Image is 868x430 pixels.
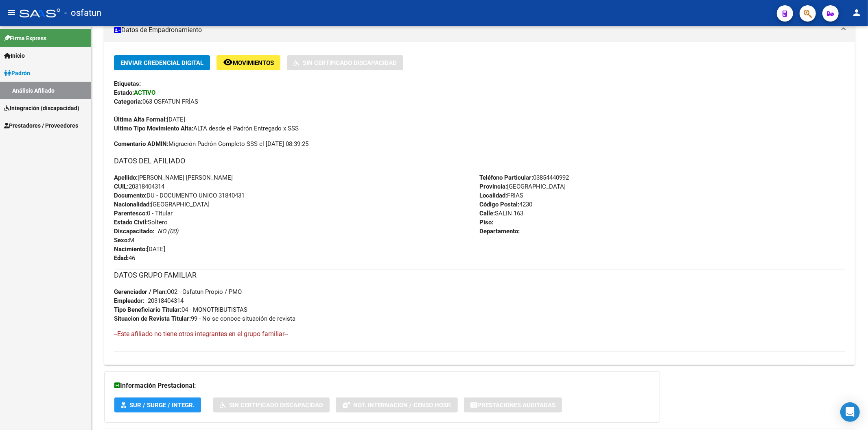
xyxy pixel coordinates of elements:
span: Not. Internacion / Censo Hosp. [353,402,451,409]
span: Prestadores / Proveedores [4,121,78,130]
strong: Apellido: [114,174,138,181]
span: [DATE] [114,245,165,253]
div: 20318404314 [148,296,184,305]
div: Open Intercom Messenger [840,402,860,422]
span: 99 - No se conoce situación de revista [114,315,295,322]
i: NO (00) [157,228,178,235]
button: Sin Certificado Discapacidad [213,397,330,413]
span: 03854440992 [480,174,569,181]
span: Sin Certificado Discapacidad [303,59,397,67]
span: Sin Certificado Discapacidad [229,402,323,409]
span: [GEOGRAPHIC_DATA] [114,201,210,208]
span: Firma Express [4,34,46,43]
strong: Documento: [114,192,146,199]
span: M [114,237,134,244]
mat-icon: remove_red_eye [223,57,233,67]
strong: Departamento: [480,228,520,235]
span: FRIAS [480,192,524,199]
h3: DATOS DEL AFILIADO [114,155,845,167]
strong: Empleador: [114,297,144,304]
span: Migración Padrón Completo SSS el [DATE] 08:39:25 [114,139,308,148]
strong: Sexo: [114,237,129,244]
strong: CUIL: [114,183,129,190]
h4: --Este afiliado no tiene otros integrantes en el grupo familiar-- [114,330,845,339]
span: 0 - Titular [114,210,173,217]
strong: Ultimo Tipo Movimiento Alta: [114,125,193,132]
strong: Estado Civil: [114,219,148,226]
strong: Última Alta Formal: [114,116,167,123]
strong: Teléfono Particular: [480,174,533,181]
span: [DATE] [114,116,185,123]
span: [GEOGRAPHIC_DATA] [480,183,566,190]
span: 4230 [480,201,533,208]
span: Enviar Credencial Digital [120,59,203,67]
span: Soltero [114,219,168,226]
strong: Nacionalidad: [114,201,151,208]
span: O02 - Osfatun Propio / PMO [114,288,242,295]
strong: Provincia: [480,183,507,190]
span: Movimientos [233,59,274,67]
span: SUR / SURGE / INTEGR. [129,402,195,409]
strong: Estado: [114,89,134,96]
strong: Tipo Beneficiario Titular: [114,306,181,313]
button: Movimientos [216,55,280,70]
mat-icon: person [852,8,861,17]
div: 063 OSFATUN FRÍAS [114,97,845,106]
button: SUR / SURGE / INTEGR. [114,397,201,413]
strong: Piso: [480,219,494,226]
strong: Código Postal: [480,201,520,208]
span: SALIN 163 [480,210,524,217]
strong: Gerenciador / Plan: [114,288,167,295]
span: Prestaciones Auditadas [477,402,555,409]
span: Inicio [4,51,25,60]
mat-expansion-panel-header: Datos de Empadronamiento [104,18,855,42]
strong: Etiquetas: [114,80,141,87]
span: Padrón [4,69,30,78]
span: [PERSON_NAME] [PERSON_NAME] [114,174,233,181]
strong: Discapacitado: [114,228,154,235]
strong: Nacimiento: [114,245,147,253]
strong: Comentario ADMIN: [114,140,168,148]
span: Integración (discapacidad) [4,104,79,113]
span: - osfatun [64,4,101,22]
strong: Edad: [114,254,129,262]
strong: Localidad: [480,192,507,199]
span: DU - DOCUMENTO UNICO 31840431 [114,192,245,199]
strong: Situacion de Revista Titular: [114,315,191,322]
div: Datos de Empadronamiento [104,42,855,365]
button: Prestaciones Auditadas [464,397,562,413]
span: ALTA desde el Padrón Entregado x SSS [114,125,299,132]
mat-icon: menu [7,8,16,17]
strong: Calle: [480,210,495,217]
button: Not. Internacion / Censo Hosp. [336,397,458,413]
button: Sin Certificado Discapacidad [287,55,403,70]
button: Enviar Credencial Digital [114,55,210,70]
strong: Categoria: [114,98,142,105]
span: 20318404314 [114,183,164,190]
span: 04 - MONOTRIBUTISTAS [114,306,247,313]
mat-panel-title: Datos de Empadronamiento [114,26,835,35]
span: 46 [114,254,135,262]
strong: ACTIVO [134,89,155,96]
h3: Información Prestacional: [114,380,650,391]
strong: Parentesco: [114,210,147,217]
h3: DATOS GRUPO FAMILIAR [114,269,845,281]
